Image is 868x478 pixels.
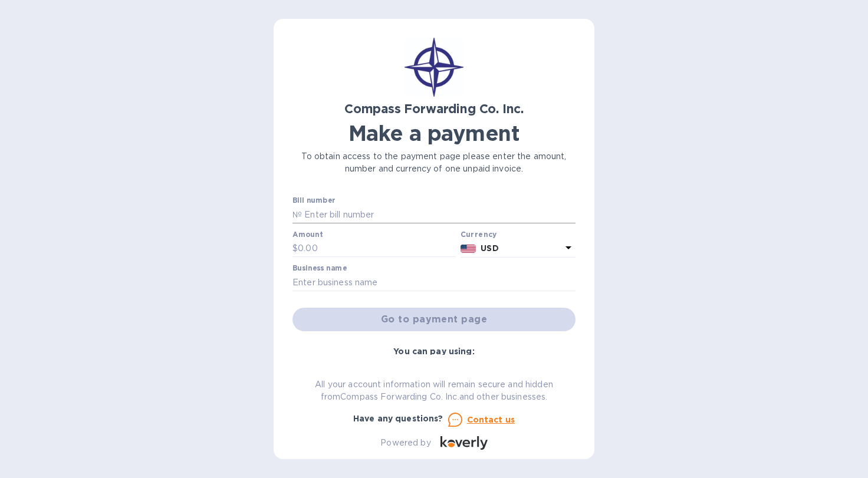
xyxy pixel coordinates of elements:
h1: Make a payment [292,121,576,146]
p: Powered by [380,437,430,449]
b: Have any questions? [353,414,443,423]
img: USD [461,245,476,253]
input: Enter business name [292,273,576,291]
p: № [292,209,302,221]
label: Amount [292,231,323,238]
input: Enter bill number [302,206,576,223]
p: $ [292,242,298,255]
b: Compass Forwarding Co. Inc. [344,101,524,116]
p: To obtain access to the payment page please enter the amount, number and currency of one unpaid i... [292,150,576,175]
label: Bill number [292,197,335,205]
input: 0.00 [298,240,456,258]
b: USD [481,243,498,253]
b: Currency [461,230,497,239]
b: You can pay using: [393,347,474,356]
label: Business name [292,265,347,272]
p: All your account information will remain secure and hidden from Compass Forwarding Co. Inc. and o... [292,378,576,403]
u: Contact us [467,415,515,424]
